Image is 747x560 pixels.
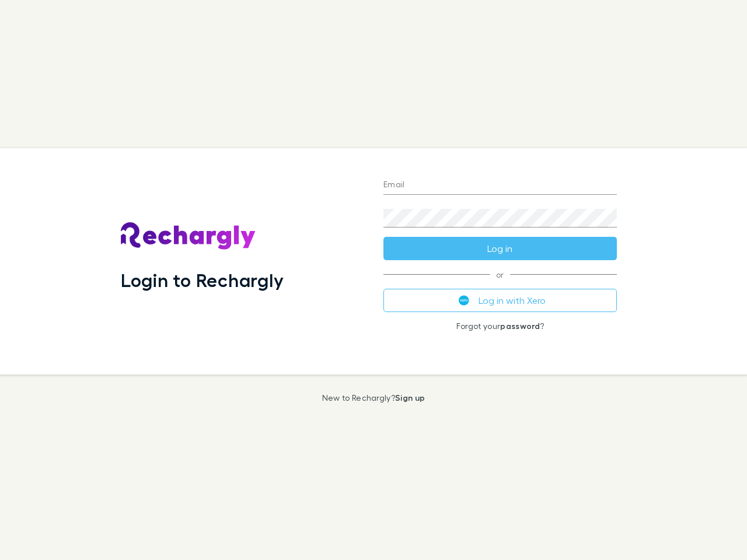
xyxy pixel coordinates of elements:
button: Log in [383,237,617,260]
p: Forgot your ? [383,321,617,331]
a: Sign up [395,393,425,402]
a: password [500,321,540,331]
img: Rechargly's Logo [121,222,256,250]
img: Xero's logo [459,295,469,306]
span: or [383,274,617,275]
p: New to Rechargly? [322,393,425,402]
button: Log in with Xero [383,289,617,312]
h1: Login to Rechargly [121,269,284,291]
